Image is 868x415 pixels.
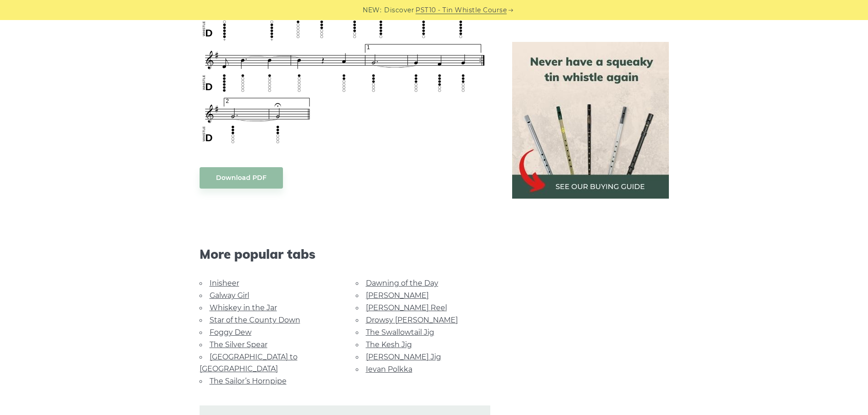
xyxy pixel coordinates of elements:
[200,167,283,189] a: Download PDF
[210,291,249,300] a: Galway Girl
[210,340,267,349] a: The Silver Spear
[210,328,252,337] a: Foggy Dew
[366,328,434,337] a: The Swallowtail Jig
[200,246,490,262] span: More popular tabs
[210,377,287,385] a: The Sailor’s Hornpipe
[366,340,412,349] a: The Kesh Jig
[210,279,239,287] a: Inisheer
[210,316,300,324] a: Star of the County Down
[200,353,298,373] a: [GEOGRAPHIC_DATA] to [GEOGRAPHIC_DATA]
[416,5,507,15] a: PST10 - Tin Whistle Course
[366,279,438,287] a: Dawning of the Day
[366,291,429,300] a: [PERSON_NAME]
[366,353,441,361] a: [PERSON_NAME] Jig
[384,5,414,15] span: Discover
[210,303,277,312] a: Whiskey in the Jar
[366,303,447,312] a: [PERSON_NAME] Reel
[363,5,381,15] span: NEW:
[366,365,412,374] a: Ievan Polkka
[512,42,669,199] img: tin whistle buying guide
[366,316,458,324] a: Drowsy [PERSON_NAME]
